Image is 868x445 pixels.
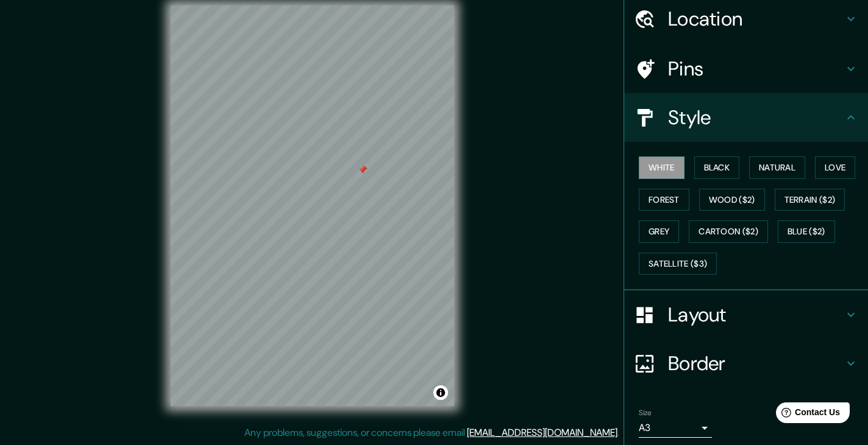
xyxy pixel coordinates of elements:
[621,426,624,440] div: .
[467,426,617,439] a: [EMAIL_ADDRESS][DOMAIN_NAME]
[624,93,868,142] div: Style
[815,156,855,179] button: Love
[778,220,835,243] button: Blue ($2)
[759,398,855,432] iframe: Help widget launcher
[668,303,844,327] h4: Layout
[639,253,717,275] button: Satellite ($3)
[619,426,621,440] div: .
[624,44,868,93] div: Pins
[433,385,448,400] button: Toggle attribution
[668,57,844,81] h4: Pins
[689,220,768,243] button: Cartoon ($2)
[639,220,679,243] button: Grey
[699,189,765,211] button: Wood ($2)
[639,156,685,179] button: White
[244,426,619,440] p: Any problems, suggestions, or concerns please email .
[639,408,652,418] label: Size
[668,105,844,130] h4: Style
[694,156,740,179] button: Black
[775,189,845,211] button: Terrain ($2)
[624,339,868,388] div: Border
[624,290,868,339] div: Layout
[639,189,689,211] button: Forest
[639,418,712,438] div: A3
[171,5,454,406] canvas: Map
[668,351,844,376] h4: Border
[749,156,805,179] button: Natural
[668,7,844,31] h4: Location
